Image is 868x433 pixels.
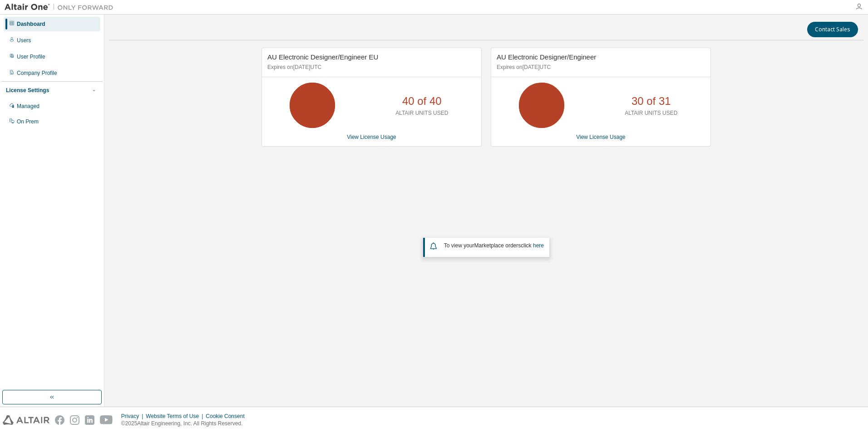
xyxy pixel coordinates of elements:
p: ALTAIR UNITS USED [395,109,448,117]
div: License Settings [6,87,49,94]
img: linkedin.svg [85,415,94,425]
img: facebook.svg [55,415,64,425]
span: AU Electronic Designer/Engineer EU [267,53,378,61]
span: To view your click [444,242,544,249]
div: Dashboard [17,20,45,28]
div: Users [17,37,31,44]
p: Expires on [DATE] UTC [497,64,703,71]
p: 30 of 31 [631,93,671,109]
img: youtube.svg [100,415,113,425]
img: altair_logo.svg [3,415,49,425]
div: Website Terms of Use [146,413,206,420]
p: 40 of 40 [402,93,442,109]
p: Expires on [DATE] UTC [267,64,473,71]
em: Marketplace orders [474,242,521,249]
div: On Prem [17,118,39,125]
p: © 2025 Altair Engineering, Inc. All Rights Reserved. [121,420,250,428]
a: View License Usage [347,134,396,140]
div: Cookie Consent [206,413,250,420]
div: Managed [17,103,39,110]
div: User Profile [17,53,45,60]
div: Company Profile [17,69,57,77]
a: here [533,242,544,249]
a: View License Usage [576,134,626,140]
p: ALTAIR UNITS USED [625,109,677,117]
button: Contact Sales [807,22,858,37]
img: instagram.svg [70,415,79,425]
img: Altair One [5,3,118,12]
div: Privacy [121,413,146,420]
span: AU Electronic Designer/Engineer [497,53,596,61]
